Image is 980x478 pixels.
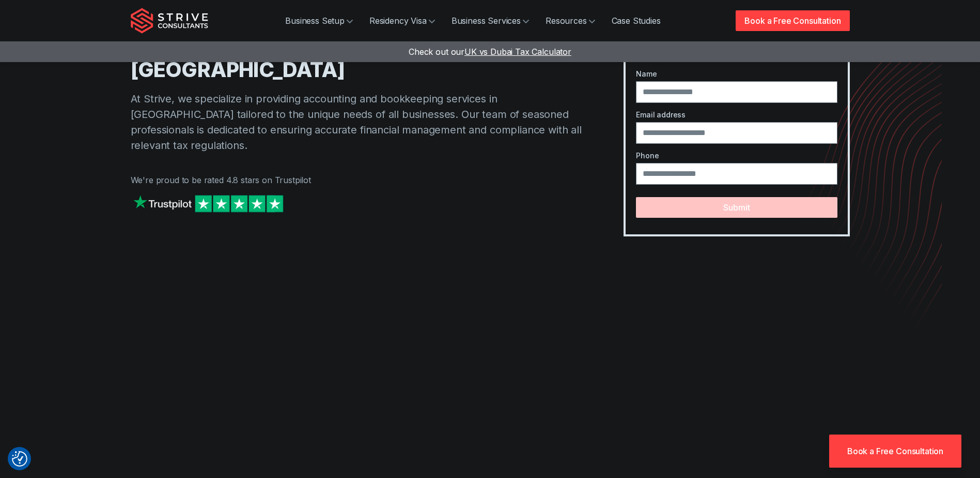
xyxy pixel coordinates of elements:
[131,8,208,34] img: Strive Consultants
[131,174,583,186] p: We're proud to be rated 4.8 stars on Trustpilot
[636,197,837,218] button: Submit
[443,10,537,31] a: Business Services
[636,150,837,161] label: Phone
[603,10,669,31] a: Case Studies
[12,451,27,467] button: Consent Preferences
[12,451,27,467] img: Revisit consent button
[537,10,603,31] a: Resources
[829,435,961,468] a: Book a Free Consultation
[464,47,571,57] span: UK vs Dubai Tax Calculator
[736,10,849,31] a: Book a Free Consultation
[361,10,443,31] a: Residency Visa
[636,109,837,120] label: Email address
[131,192,286,215] img: Strive on Trustpilot
[409,47,571,57] a: Check out ourUK vs Dubai Tax Calculator
[277,10,361,31] a: Business Setup
[131,91,583,153] p: At Strive, we specialize in providing accounting and bookkeeping services in [GEOGRAPHIC_DATA] ta...
[636,68,837,79] label: Name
